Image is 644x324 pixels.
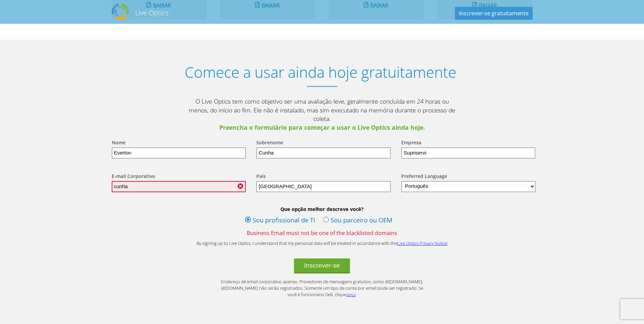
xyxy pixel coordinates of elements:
[186,240,458,247] p: By signing up to Live Optics, I understand that my personal data will be treated in accordance wi...
[347,291,355,298] a: aqui
[256,181,391,192] input: Start typing to search for a country
[186,123,458,132] span: Preencha o formulário para começar a usar o Live Optics ainda hoje.
[401,139,421,147] label: Empresa
[105,206,539,212] b: Que opção melhor descreve você?
[455,7,533,20] a: Inscrever-se gratuitamente
[112,3,129,20] img: Dell Dpack
[105,64,536,81] h1: Comece a usar ainda hoje gratuitamente
[112,173,155,181] label: E-mail Corporativo
[135,8,168,17] h2: Live Optics
[112,139,126,147] label: Nome
[105,229,539,237] span: Business Email must not be one of the blacklisted domains
[256,139,283,147] label: Sobrenome
[245,216,315,226] label: Sou profissional de TI
[397,240,447,246] a: Live Optics Privacy Notice
[401,173,447,181] label: Preferred Language
[220,278,424,298] p: Endereço de email corporativo apenas. Provedores de mensagens gratuitos, como @[DOMAIN_NAME], @[D...
[256,173,266,181] label: País
[323,216,392,226] label: Sou parceiro ou OEM
[294,258,350,273] button: Inscrever-se
[186,97,458,132] p: O Live Optics tem como objetivo ser uma avaliação leve, geralmente concluída em 24 horas ou menos...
